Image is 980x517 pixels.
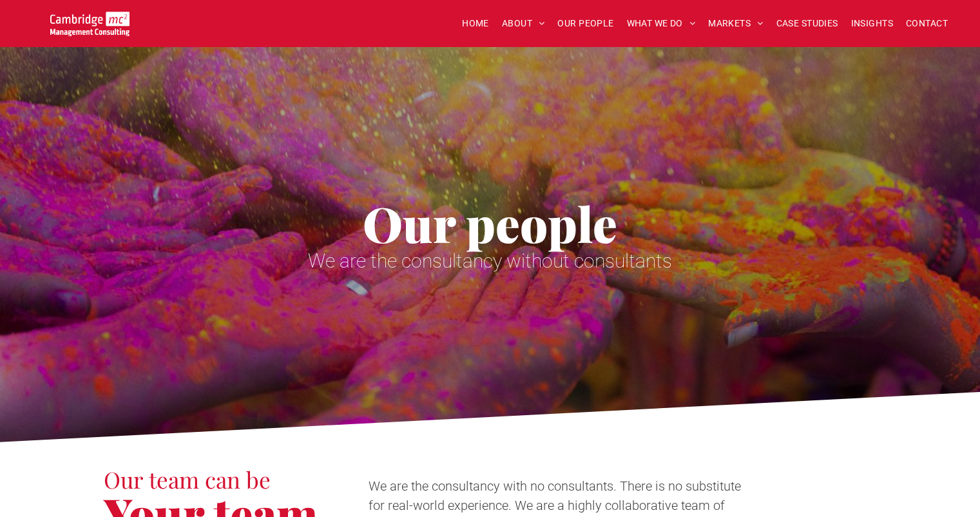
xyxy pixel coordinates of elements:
[770,14,845,34] a: CASE STUDIES
[308,249,672,272] span: We are the consultancy without consultants
[363,191,617,255] span: Our people
[50,14,130,27] a: Your Business Transformed | Cambridge Management Consulting
[50,12,130,36] img: Go to Homepage
[702,14,769,34] a: MARKETS
[620,14,702,34] a: WHAT WE DO
[899,14,954,34] a: CONTACT
[551,14,620,34] a: OUR PEOPLE
[456,14,495,34] a: HOME
[495,14,552,34] a: ABOUT
[104,464,271,494] span: Our team can be
[845,14,899,34] a: INSIGHTS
